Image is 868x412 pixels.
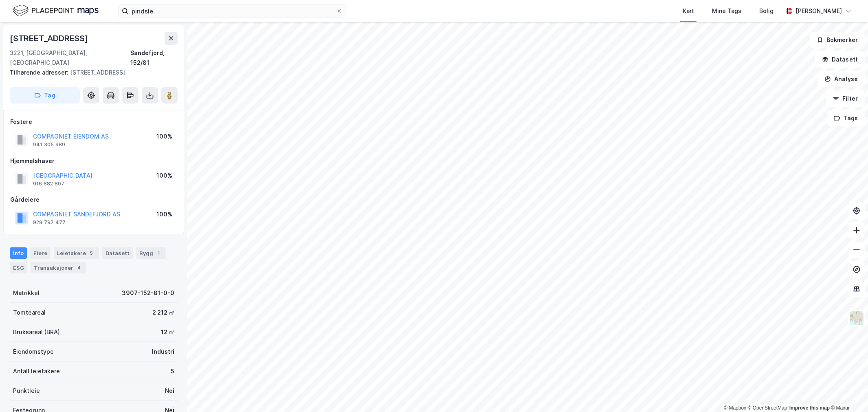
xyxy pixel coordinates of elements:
input: Søk på adresse, matrikkel, gårdeiere, leietakere eller personer [128,5,336,17]
div: 100% [156,209,172,219]
div: 916 882 807 [33,181,64,187]
div: 3221, [GEOGRAPHIC_DATA], [GEOGRAPHIC_DATA] [10,48,130,68]
a: Improve this map [789,405,830,411]
div: 929 797 477 [33,219,66,226]
img: logo.f888ab2527a4732fd821a326f86c7f29.svg [13,4,99,18]
div: 1 [155,249,163,257]
a: Mapbox [724,405,746,411]
div: Kontrollprogram for chat [827,373,868,412]
div: 12 ㎡ [161,327,174,337]
div: [STREET_ADDRESS] [10,32,90,45]
div: Hjemmelshaver [10,156,177,166]
a: OpenStreetMap [748,405,787,411]
div: Festere [10,117,177,127]
button: Tag [10,87,80,104]
div: Punktleie [13,386,40,396]
div: 5 [171,366,174,376]
div: 4 [75,264,83,272]
div: Bygg [136,247,166,259]
div: Kart [683,6,694,16]
div: Sandefjord, 152/81 [130,48,178,68]
div: Eiendomstype [13,347,54,357]
button: Bokmerker [810,32,865,48]
div: Gårdeiere [10,195,177,205]
div: Datasett [102,247,133,259]
button: Analyse [817,71,865,87]
div: [PERSON_NAME] [795,6,842,16]
div: 100% [156,132,172,141]
div: 3907-152-81-0-0 [122,288,174,298]
div: Eiere [30,247,51,259]
div: 2 212 ㎡ [152,308,174,317]
div: ESG [10,262,27,273]
div: Info [10,247,27,259]
div: 100% [156,171,172,181]
span: Tilhørende adresser: [10,69,70,76]
div: Bruksareal (BRA) [13,327,60,337]
div: 5 [88,249,96,257]
img: Z [849,311,864,326]
button: Filter [826,90,865,107]
button: Tags [827,110,865,126]
div: Transaksjoner [31,262,86,273]
div: Mine Tags [712,6,741,16]
button: Datasett [815,51,865,68]
div: [STREET_ADDRESS] [10,68,171,77]
div: Industri [152,347,174,357]
div: Tomteareal [13,308,46,317]
div: Bolig [759,6,774,16]
div: Antall leietakere [13,366,60,376]
iframe: Chat Widget [827,373,868,412]
div: Leietakere [54,247,99,259]
div: Matrikkel [13,288,40,298]
div: 941 305 989 [33,141,65,148]
div: Nei [165,386,174,396]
